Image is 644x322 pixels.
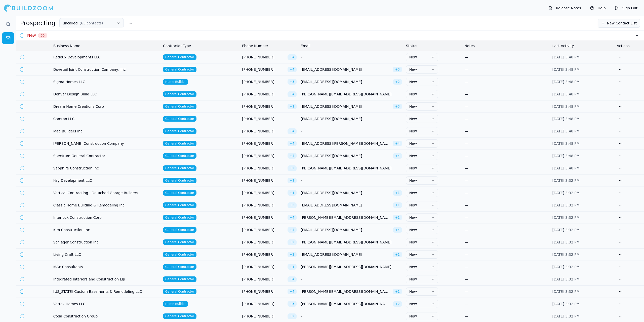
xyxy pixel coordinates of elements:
span: [PHONE_NUMBER] [242,92,286,97]
span: [PERSON_NAME][EMAIL_ADDRESS][DOMAIN_NAME] [301,166,402,171]
div: — [465,104,548,109]
span: [EMAIL_ADDRESS][DOMAIN_NAME] [301,252,391,257]
span: [EMAIL_ADDRESS][DOMAIN_NAME] [301,104,391,109]
span: General Contractor [163,313,196,319]
span: + 4 [393,227,402,233]
span: + 2 [288,239,297,245]
span: [DATE] 3:48 PM [552,92,580,96]
span: Vertex Homes LLC [53,301,159,306]
span: [DATE] 3:48 PM [552,154,580,158]
span: [DATE] 3:32 PM [552,228,580,232]
span: [EMAIL_ADDRESS][DOMAIN_NAME] [301,116,402,121]
span: + 1 [393,252,402,257]
span: [PHONE_NUMBER] [242,141,286,146]
span: [PERSON_NAME][EMAIL_ADDRESS][DOMAIN_NAME] [301,215,391,220]
span: + 4 [288,141,297,146]
div: — [465,166,548,171]
span: [DATE] 3:32 PM [552,240,580,244]
span: [DATE] 3:48 PM [552,117,580,121]
span: Coda Construction Group [53,314,159,319]
span: [DATE] 3:32 PM [552,314,580,318]
h3: New [27,32,36,39]
span: + 3 [288,202,297,208]
button: Help [588,4,608,12]
span: [PERSON_NAME][EMAIL_ADDRESS][DOMAIN_NAME] [301,240,402,245]
span: + 1 [393,202,402,208]
span: [EMAIL_ADDRESS][DOMAIN_NAME] [301,67,391,72]
span: M&c Consultants [53,264,159,269]
span: [DATE] 3:32 PM [552,216,580,220]
span: + 4 [288,128,297,134]
span: [DATE] 3:32 PM [552,265,580,269]
span: [PHONE_NUMBER] [242,104,286,109]
div: — [465,153,548,158]
span: [PHONE_NUMBER] [242,301,286,306]
span: [EMAIL_ADDRESS][DOMAIN_NAME] [301,227,391,232]
span: + 1 [288,190,297,196]
div: - [301,55,402,60]
span: General Contractor [163,264,196,270]
span: Klm Construction Inc [53,227,159,232]
span: Sapphire Construction Inc [53,166,159,171]
span: General Contractor [163,91,196,97]
span: [PERSON_NAME][EMAIL_ADDRESS][DOMAIN_NAME] [301,264,402,269]
span: [PHONE_NUMBER] [242,153,286,158]
span: [PHONE_NUMBER] [242,277,286,282]
div: — [465,264,548,269]
span: Home Builder [163,79,188,85]
div: — [465,301,548,306]
span: + 3 [393,67,402,72]
div: — [465,314,548,319]
div: — [465,92,548,97]
span: [PHONE_NUMBER] [242,178,286,183]
span: General Contractor [163,104,196,109]
span: + 3 [288,79,297,85]
span: General Contractor [163,252,196,257]
span: General Contractor [163,165,196,171]
div: — [465,215,548,220]
span: + 4 [393,141,402,146]
div: — [465,55,548,60]
span: General Contractor [163,178,196,183]
span: + 4 [288,215,297,220]
th: Phone Number [240,41,299,51]
div: - [301,129,402,134]
span: [EMAIL_ADDRESS][DOMAIN_NAME] [301,203,391,208]
span: + 1 [393,190,402,196]
span: [DATE] 3:32 PM [552,203,580,207]
span: General Contractor [163,239,196,245]
span: [PHONE_NUMBER] [242,289,286,294]
span: General Contractor [163,67,196,72]
span: [PHONE_NUMBER] [242,227,286,232]
span: General Contractor [163,141,196,146]
div: — [465,141,548,146]
span: Vertical Contracting - Detached Garage Builders [53,190,159,195]
div: — [465,240,548,245]
span: General Contractor [163,116,196,122]
div: — [465,227,548,232]
span: + 1 [393,215,402,220]
span: [EMAIL_ADDRESS][DOMAIN_NAME] [301,79,391,84]
th: Contractor Type [161,41,240,51]
span: Living Craft LLC [53,252,159,257]
div: — [465,203,548,208]
span: [DATE] 3:32 PM [552,277,580,281]
span: Camron LLC [53,116,159,121]
span: + 2 [288,313,297,319]
span: [PHONE_NUMBER] [242,67,286,72]
div: - [301,178,402,183]
span: Classic Home Building & Remodeling Inc [53,203,159,208]
div: — [465,79,548,84]
span: General Contractor [163,227,196,233]
span: [PHONE_NUMBER] [242,240,286,245]
span: + 2 [288,165,297,171]
span: General Contractor [163,215,196,220]
button: New Contact List [598,19,640,28]
span: Interlock Construction Corp [53,215,159,220]
button: Sign Out [612,4,640,12]
span: [PHONE_NUMBER] [242,314,286,319]
th: Status [404,41,463,51]
span: General Contractor [163,276,196,282]
span: [EMAIL_ADDRESS][DOMAIN_NAME] [301,190,391,195]
span: Schlager Construction Inc [53,240,159,245]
